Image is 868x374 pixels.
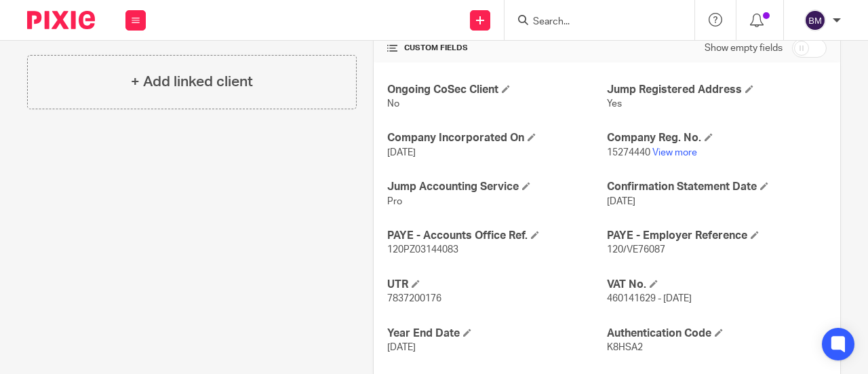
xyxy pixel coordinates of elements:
h4: PAYE - Employer Reference [607,229,827,243]
h4: Company Incorporated On [387,131,607,145]
img: Pixie [27,11,95,29]
h4: Year End Date [387,326,607,341]
h4: Jump Registered Address [607,83,827,97]
h4: VAT No. [607,278,827,292]
h4: PAYE - Accounts Office Ref. [387,229,607,243]
label: Show empty fields [705,41,783,55]
span: Pro [387,197,402,206]
h4: UTR [387,278,607,292]
h4: Jump Accounting Service [387,180,607,194]
h4: Authentication Code [607,326,827,341]
span: 120PZ03144083 [387,245,458,255]
h4: Ongoing CoSec Client [387,83,607,97]
h4: Confirmation Statement Date [607,180,827,194]
span: 7837200176 [387,294,441,303]
span: 15274440 [607,148,650,157]
h4: CUSTOM FIELDS [387,43,607,54]
a: View more [652,148,697,157]
span: [DATE] [387,343,416,352]
h4: + Add linked client [131,71,253,92]
img: svg%3E [804,10,826,31]
input: Search [532,16,654,29]
span: 460141629 - [DATE] [607,294,692,303]
h4: Company Reg. No. [607,131,827,145]
span: 120/VE76087 [607,245,665,255]
span: Yes [607,99,622,109]
span: K8HSA2 [607,343,643,352]
span: No [387,99,399,109]
span: [DATE] [607,197,635,206]
span: [DATE] [387,148,416,157]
